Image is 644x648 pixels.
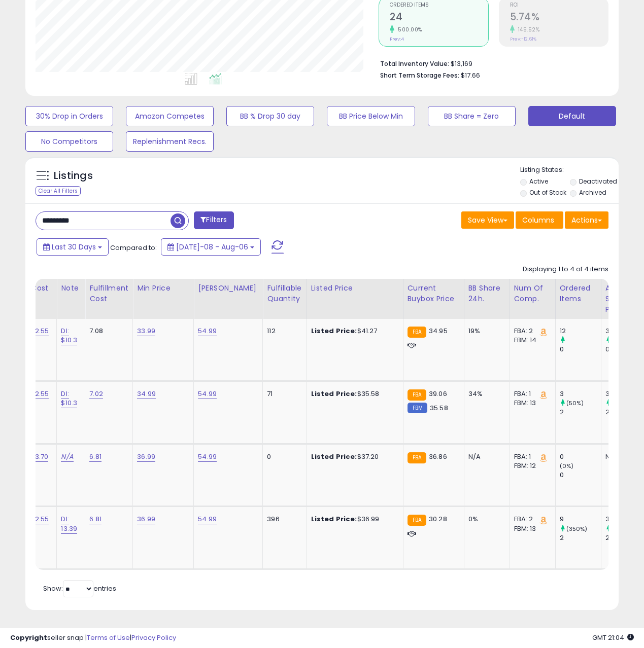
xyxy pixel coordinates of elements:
[89,514,101,524] a: 6.81
[327,106,415,126] button: BB Price Below Min
[514,399,548,408] div: FBM: 13
[560,533,601,543] div: 2
[89,327,125,336] div: 7.08
[408,327,426,338] small: FBA
[137,389,156,399] a: 34.99
[560,515,601,524] div: 9
[137,452,155,462] a: 36.99
[380,57,601,69] li: $13,169
[408,452,426,463] small: FBA
[408,283,460,304] div: Current Buybox Price
[61,389,77,408] a: DI: $10.3
[514,336,548,345] div: FBM: 14
[522,215,554,225] span: Columns
[311,283,399,294] div: Listed Price
[89,283,128,304] div: Fulfillment Cost
[267,327,298,336] div: 112
[31,389,49,399] a: 22.55
[311,452,395,461] div: $37.20
[579,177,617,186] label: Deactivated
[592,633,634,642] span: 2025-09-6 21:04 GMT
[560,389,601,399] div: 3
[429,452,447,461] span: 36.86
[514,389,548,399] div: FBA: 1
[198,389,217,399] a: 54.99
[514,452,548,461] div: FBA: 1
[31,452,49,462] a: 23.70
[198,283,258,294] div: [PERSON_NAME]
[131,633,176,642] a: Privacy Policy
[311,514,357,524] b: Listed Price:
[520,165,619,175] p: Listing States:
[566,399,584,407] small: (50%)
[514,327,548,336] div: FBA: 2
[311,515,395,524] div: $36.99
[605,283,642,315] div: Avg Selling Price
[31,326,49,336] a: 22.55
[31,514,49,524] a: 22.55
[560,408,601,417] div: 2
[468,515,502,524] div: 0%
[565,211,608,229] button: Actions
[267,389,298,399] div: 71
[311,389,395,399] div: $35.58
[468,452,502,461] div: N/A
[560,283,597,304] div: Ordered Items
[61,283,81,294] div: Note
[36,186,81,196] div: Clear All Filters
[110,243,157,253] span: Compared to:
[579,188,606,197] label: Archived
[87,633,130,642] a: Terms of Use
[560,327,601,336] div: 12
[267,283,302,304] div: Fulfillable Quantity
[560,471,601,480] div: 0
[52,242,96,252] span: Last 30 Days
[515,26,540,33] small: 145.52%
[529,188,566,197] label: Out of Stock
[10,633,47,642] strong: Copyright
[226,106,314,126] button: BB % Drop 30 day
[429,389,447,399] span: 39.06
[311,452,357,461] b: Listed Price:
[380,59,449,68] b: Total Inventory Value:
[560,345,601,354] div: 0
[54,169,93,183] h5: Listings
[390,3,488,8] span: Ordered Items
[408,403,427,413] small: FBM
[311,389,357,399] b: Listed Price:
[461,70,480,80] span: $17.66
[605,452,639,461] div: N/A
[137,326,155,336] a: 33.99
[428,106,516,126] button: BB Share = Zero
[514,515,548,524] div: FBA: 2
[25,131,113,152] button: No Competitors
[126,106,214,126] button: Amazon Competes
[126,131,214,152] button: Replenishment Recs.
[408,389,426,401] small: FBA
[198,326,217,336] a: 54.99
[37,238,109,256] button: Last 30 Days
[516,211,563,229] button: Columns
[311,327,395,336] div: $41.27
[137,283,189,294] div: Min Price
[468,389,502,399] div: 34%
[468,283,505,304] div: BB Share 24h.
[89,452,101,462] a: 6.81
[528,106,616,126] button: Default
[61,452,73,462] a: N/A
[408,515,426,526] small: FBA
[198,452,217,462] a: 54.99
[394,26,422,33] small: 500.00%
[137,514,155,524] a: 36.99
[161,238,261,256] button: [DATE]-08 - Aug-06
[176,242,248,252] span: [DATE]-08 - Aug-06
[468,327,502,336] div: 19%
[514,283,551,304] div: Num of Comp.
[267,452,298,461] div: 0
[10,633,176,643] div: seller snap | |
[560,462,574,470] small: (0%)
[560,452,601,461] div: 0
[31,283,53,294] div: Cost
[510,36,536,42] small: Prev: -12.61%
[267,515,298,524] div: 396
